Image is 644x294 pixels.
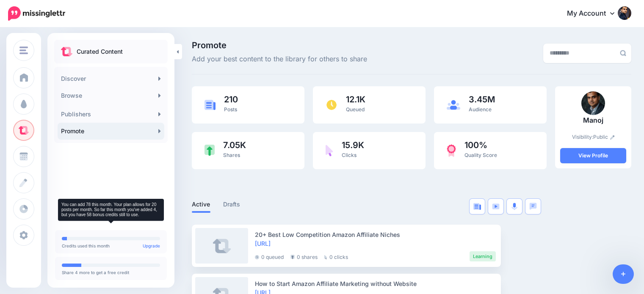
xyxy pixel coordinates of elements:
span: Quality Score [464,152,497,158]
img: pointer-purple.png [326,145,333,157]
img: chat-square-blue.png [529,203,537,210]
div: How to Start Amazon Affiliate Marketing without Website [255,279,496,288]
span: Add your best content to the library for others to share [192,54,367,65]
img: prize-red.png [447,144,456,157]
li: 0 clicks [324,251,348,261]
span: 12.1K [346,95,365,104]
li: 0 queued [255,251,284,261]
li: Learning [470,251,496,261]
span: Shares [223,152,240,158]
img: users-blue.png [447,100,460,110]
a: Publishers [58,106,164,123]
p: Visibility: [560,133,626,141]
img: microphone.png [511,203,517,210]
p: Curated Content [77,47,123,57]
img: article-blue.png [473,203,481,210]
img: pointer-grey.png [324,255,327,259]
span: 3.45M [469,95,495,104]
span: Posts [224,106,237,113]
span: 15.9K [342,141,364,149]
span: Queued [346,106,365,113]
div: 20+ Best Low Competition Amazon Affiliate Niches [255,230,496,239]
img: clock.png [326,99,337,111]
img: Missinglettr [8,6,65,21]
span: Clicks [342,152,357,158]
a: Browse [58,87,164,104]
span: 210 [224,95,238,104]
p: Manoj [560,115,626,126]
img: share-grey.png [290,255,295,259]
span: Audience [469,106,492,113]
img: clock-grey-darker.png [255,255,259,259]
span: 100% [464,141,497,149]
img: video-blue.png [492,203,500,209]
span: 7.05K [223,141,246,149]
a: View Profile [560,148,626,163]
a: Active [192,199,210,209]
span: Promote [192,41,367,49]
img: pencil.png [610,135,615,140]
a: My Account [558,3,631,24]
img: menu.png [19,47,28,54]
a: [URL] [255,240,271,247]
img: 8H70T1G7C1OSJSWIP4LMURR0GZ02FKMZ_thumb.png [581,91,605,115]
a: Drafts [223,199,240,209]
a: Public [593,134,615,140]
img: share-green.png [205,145,215,156]
img: article-blue.png [205,100,216,110]
img: curate.png [61,47,72,56]
a: Discover [58,70,164,87]
a: Promote [58,123,164,140]
li: 0 shares [290,251,318,261]
img: search-grey-6.png [620,50,626,56]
